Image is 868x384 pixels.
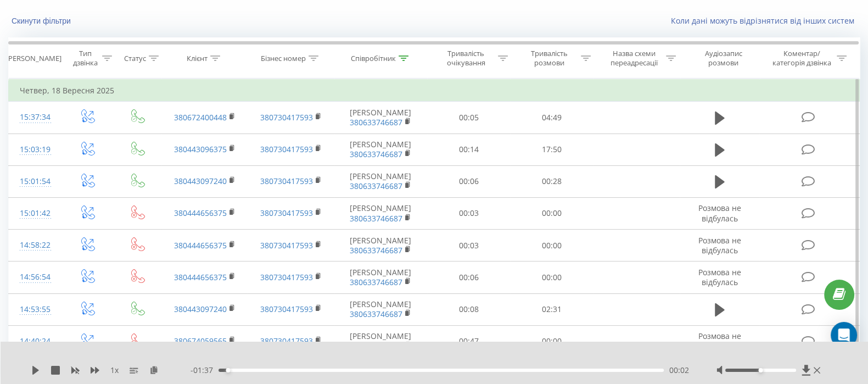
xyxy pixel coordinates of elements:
[187,54,208,63] div: Клієнт
[427,325,510,357] td: 00:47
[8,16,76,26] button: Скинути фільтри
[260,112,313,123] a: 380730417593
[20,107,51,128] div: 15:37:34
[510,197,593,229] td: 00:00
[350,213,402,224] a: 380633746687
[427,165,510,197] td: 00:06
[174,240,227,251] a: 380444656375
[260,144,313,154] a: 380730417593
[350,341,402,351] a: 380633746687
[260,208,313,218] a: 380730417593
[759,368,763,372] div: Accessibility label
[350,117,402,127] a: 380633746687
[437,49,495,68] div: Тривалість очікування
[20,299,51,320] div: 14:53:55
[334,102,427,133] td: [PERSON_NAME]
[260,176,313,186] a: 380730417593
[20,235,51,256] div: 14:58:22
[174,112,227,123] a: 380672400448
[510,261,593,293] td: 00:00
[334,197,427,229] td: [PERSON_NAME]
[427,197,510,229] td: 00:03
[260,336,313,346] a: 380730417593
[831,322,857,348] div: Open Intercom Messenger
[174,272,227,282] a: 380444656375
[6,54,61,63] div: [PERSON_NAME]
[20,203,51,224] div: 15:01:42
[510,102,593,133] td: 04:49
[174,304,227,314] a: 380443097240
[334,133,427,165] td: [PERSON_NAME]
[604,49,663,68] div: Назва схеми переадресації
[334,261,427,293] td: [PERSON_NAME]
[20,139,51,160] div: 15:03:19
[350,181,402,191] a: 380633746687
[260,272,313,282] a: 380730417593
[698,267,741,287] span: Розмова не відбулась
[334,325,427,357] td: [PERSON_NAME]
[427,261,510,293] td: 00:06
[427,133,510,165] td: 00:14
[510,133,593,165] td: 17:50
[174,336,227,346] a: 380674059565
[351,54,396,63] div: Співробітник
[174,208,227,218] a: 380444656375
[350,309,402,319] a: 380633746687
[770,49,834,68] div: Коментар/категорія дзвінка
[174,144,227,154] a: 380443096375
[226,368,230,372] div: Accessibility label
[671,15,860,26] a: Коли дані можуть відрізнятися вiд інших систем
[350,277,402,287] a: 380633746687
[191,365,219,376] span: - 01:37
[698,235,741,255] span: Розмова не відбулась
[427,293,510,325] td: 00:08
[20,171,51,192] div: 15:01:54
[510,230,593,261] td: 00:00
[427,230,510,261] td: 00:03
[124,54,146,63] div: Статус
[427,102,510,133] td: 00:05
[260,304,313,314] a: 380730417593
[510,325,593,357] td: 00:00
[669,365,689,376] span: 00:02
[334,165,427,197] td: [PERSON_NAME]
[20,266,51,288] div: 14:56:54
[9,80,860,102] td: Четвер, 18 Вересня 2025
[110,365,119,376] span: 1 x
[350,245,402,255] a: 380633746687
[520,49,578,68] div: Тривалість розмови
[698,203,741,223] span: Розмова не відбулась
[20,331,51,352] div: 14:40:24
[698,331,741,351] span: Розмова не відбулась
[334,230,427,261] td: [PERSON_NAME]
[690,49,757,68] div: Аудіозапис розмови
[260,240,313,251] a: 380730417593
[350,149,402,159] a: 380633746687
[334,293,427,325] td: [PERSON_NAME]
[510,165,593,197] td: 00:28
[261,54,306,63] div: Бізнес номер
[174,176,227,186] a: 380443097240
[71,49,99,68] div: Тип дзвінка
[510,293,593,325] td: 02:31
